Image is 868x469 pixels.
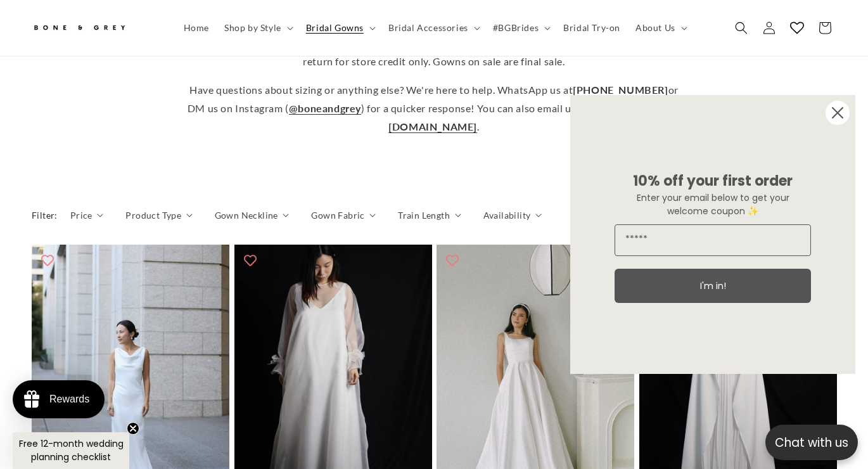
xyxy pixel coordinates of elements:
[556,15,628,41] a: Bridal Try-on
[125,209,192,222] summary: Product Type (0 selected)
[27,13,163,43] a: Bone and Grey Bridal
[127,422,139,435] button: Close teaser
[70,209,104,222] summary: Price
[615,224,811,256] input: Email
[558,82,868,387] div: FLYOUT Form
[187,81,681,136] p: Have questions about sizing or anything else? We're here to help. WhatsApp us at or DM us on Inst...
[637,191,789,217] span: Enter your email below to get your welcome coupon ✨
[765,425,858,460] button: Open chatbox
[483,209,542,222] summary: Availability (0 selected)
[485,15,556,41] summary: #BGBrides
[398,209,450,222] span: Train Length
[125,209,181,222] span: Product Type
[628,15,692,41] summary: About Us
[35,248,60,273] button: Add to wishlist
[635,22,675,34] span: About Us
[289,102,361,114] a: @boneandgrey
[398,209,461,222] summary: Train Length (0 selected)
[563,22,620,34] span: Bridal Try-on
[615,269,811,303] button: I'm in!
[493,22,539,34] span: #BGBrides
[440,248,465,273] button: Add to wishlist
[70,209,93,222] span: Price
[727,14,755,42] summary: Search
[311,209,376,222] summary: Gown Fabric (0 selected)
[825,100,850,125] button: Close dialog
[217,15,298,41] summary: Shop by Style
[215,209,290,222] summary: Gown Neckline (0 selected)
[32,18,127,39] img: Bone and Grey Bridal
[32,209,58,222] h2: Filter:
[388,22,468,34] span: Bridal Accessories
[176,15,217,41] a: Home
[49,394,89,405] div: Rewards
[311,209,364,222] span: Gown Fabric
[238,248,263,273] button: Add to wishlist
[381,15,485,41] summary: Bridal Accessories
[13,432,129,469] div: Free 12-month wedding planning checklistClose teaser
[298,15,381,41] summary: Bridal Gowns
[388,102,680,132] a: [EMAIL_ADDRESS][DOMAIN_NAME]
[184,22,209,34] span: Home
[483,209,531,222] span: Availability
[765,434,858,452] p: Chat with us
[633,171,793,191] span: 10% off your first order
[19,437,124,463] span: Free 12-month wedding planning checklist
[224,22,281,34] span: Shop by Style
[306,22,364,34] span: Bridal Gowns
[215,209,278,222] span: Gown Neckline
